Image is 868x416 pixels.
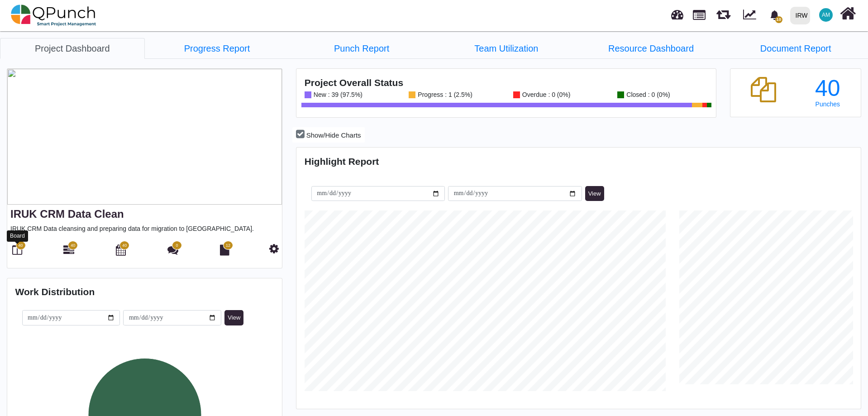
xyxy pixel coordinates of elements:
[226,243,230,249] span: 12
[716,5,730,19] span: Releases
[10,208,124,220] a: IRUK CRM Data Clean
[167,244,178,255] i: Punch Discussion
[289,38,434,59] a: Punch Report
[434,38,579,59] a: Team Utilization
[585,186,604,201] button: View
[63,248,74,255] a: 40
[71,243,75,249] span: 40
[693,6,706,20] span: Projects
[767,7,782,23] div: Notification
[224,310,243,325] button: View
[814,0,838,29] a: AM
[802,77,853,100] div: 40
[306,131,361,139] span: Show/Hide Charts
[520,91,571,98] div: Overdue : 0 (0%)
[18,243,23,249] span: 40
[220,244,229,255] i: Document Library
[775,16,782,23] span: 10
[63,244,74,255] i: Gantt
[819,8,833,22] span: Asad Malik
[305,156,853,167] h4: Highlight Report
[816,100,840,108] span: Punches
[624,91,670,98] div: Closed : 0 (0%)
[739,0,764,30] div: Dynamic Report
[723,38,868,59] a: Document Report
[579,38,724,59] a: Resource Dashboard
[770,10,779,20] svg: bell fill
[122,243,127,249] span: 40
[292,127,364,143] button: Show/Hide Charts
[311,91,362,98] div: New : 39 (97.5%)
[415,91,472,98] div: Progress : 1 (2.5%)
[671,5,683,19] span: Dashboard
[802,77,853,108] a: 40 Punches
[116,244,126,255] i: Calendar
[305,77,708,88] h4: Project Overall Status
[10,224,279,234] p: IRUK CRM Data cleansing and preparing data for migration to [GEOGRAPHIC_DATA].
[7,230,28,242] div: Board
[434,38,579,58] li: IRUK CRM Data Clean
[796,8,808,24] div: IRW
[840,5,856,22] i: Home
[822,12,830,18] span: AM
[764,0,787,29] a: bell fill10
[786,0,814,30] a: IRW
[176,243,178,249] span: 0
[11,2,96,29] img: qpunch-sp.fa6292f.png
[269,243,279,254] i: Project Settings
[145,38,290,59] a: Progress Report
[15,286,274,297] h4: Work Distribution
